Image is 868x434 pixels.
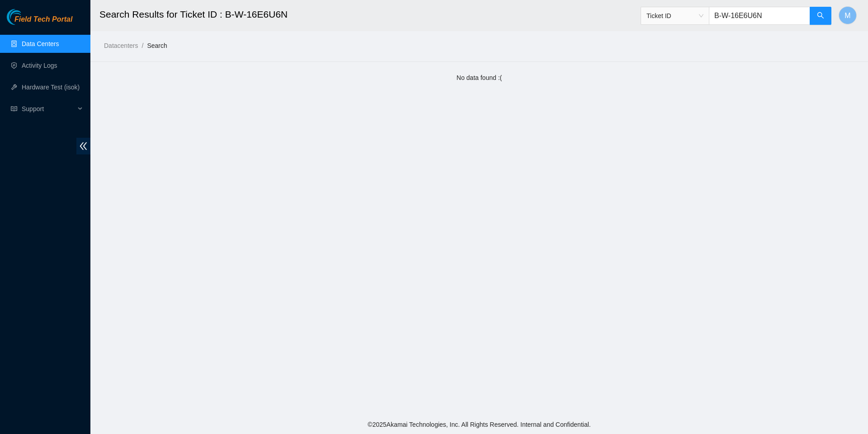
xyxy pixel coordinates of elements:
div: No data found :( [99,73,859,83]
button: M [839,6,857,24]
input: Enter text here... [709,7,810,25]
span: read [11,106,17,112]
a: Akamai TechnologiesField Tech Portal [7,16,72,28]
span: / [142,42,143,49]
span: Field Tech Portal [14,15,72,24]
a: Datacenters [104,42,138,49]
span: M [844,10,850,21]
a: Data Centers [22,40,59,47]
button: search [810,7,831,25]
a: Hardware Test (isok) [22,84,80,91]
a: Search [147,42,167,49]
span: Ticket ID [646,9,703,23]
footer: © 2025 Akamai Technologies, Inc. All Rights Reserved. Internal and Confidential. [90,415,868,434]
img: Akamai Technologies [7,9,46,25]
span: double-left [76,138,90,154]
span: Support [22,100,75,118]
a: Activity Logs [22,62,57,69]
span: search [817,12,824,20]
